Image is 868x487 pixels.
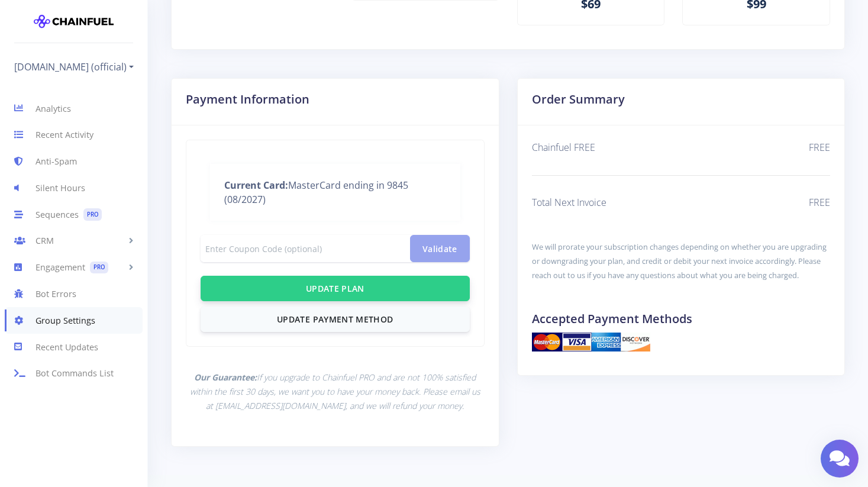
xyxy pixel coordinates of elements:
[83,208,102,221] span: PRO
[532,333,650,351] img: credit-cards.png
[34,9,114,33] img: chainfuel-logo
[186,370,485,412] p: If you upgrade to Chainfuel PRO and are not 100% satisfied within the first 30 days, we want you ...
[809,140,830,156] span: FREE
[90,262,108,274] span: PRO
[14,57,134,76] a: [DOMAIN_NAME] (official)
[201,307,470,332] a: Update Payment Method
[224,179,288,192] b: Current Card:
[306,283,364,294] span: Update Plan
[532,241,827,280] small: We will prorate your subscription changes depending on whether you are upgrading or downgrading y...
[809,195,830,211] span: FREE
[5,307,143,334] a: Group Settings
[186,91,485,108] h2: Payment Information
[532,310,831,328] h2: Accepted Payment Methods
[532,195,606,211] span: Total Next Invoice
[194,372,257,383] b: Our Guarantee:
[201,276,470,301] button: Update Plan
[532,140,595,156] span: Chainfuel FREE
[410,235,470,262] button: Validate
[210,164,460,221] div: MasterCard ending in 9845 (08/2027)
[201,235,410,262] input: Enter Coupon Code (optional)
[532,91,831,108] h2: Order Summary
